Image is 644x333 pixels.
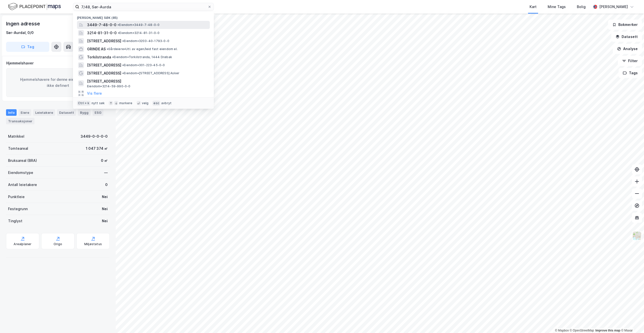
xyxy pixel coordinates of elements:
span: • [122,71,124,75]
div: Bygg [78,109,91,116]
div: Origo [54,242,62,246]
div: Hjemmelshavere for denne eiendommen er ikke definert [6,68,109,97]
div: Nei [102,206,108,212]
div: Matrikkel [8,133,24,139]
div: nytt søk [92,101,105,105]
div: Transaksjoner [6,118,34,124]
span: Eiendom • 3449-7-48-0-0 [117,23,159,27]
div: Bruksareal (BRA) [8,158,37,164]
span: Torkilstranda [87,54,111,60]
div: Arealplaner [14,242,31,246]
div: Eiendomstype [8,170,33,176]
div: markere [119,101,132,105]
div: Sør-Aurdal, 0/0 [6,30,34,36]
div: Eiere [19,109,31,116]
span: • [107,47,108,51]
span: Eiendom • 3214-81-31-0-0 [118,31,160,35]
div: 0 ㎡ [101,158,108,164]
span: [STREET_ADDRESS] [87,70,121,76]
div: ESG [93,109,103,116]
div: 0 [105,182,108,188]
span: Eiendom • Torkilstranda, 1444 Drøbak [112,55,172,59]
div: Bolig [577,4,586,10]
span: Eiendom • 3203-40-1793-0-0 [122,39,169,43]
span: • [122,63,124,67]
div: Antall leietakere [8,182,37,188]
button: Analyse [613,44,642,54]
span: Eiendom • 3214-59-990-0-0 [87,84,131,88]
span: Eiendom • [STREET_ADDRESS] Asker [122,71,179,75]
iframe: Chat Widget [619,309,644,333]
img: Z [632,231,642,241]
div: Info [6,109,17,116]
button: Datasett [611,32,642,42]
button: Filter [618,56,642,66]
span: [STREET_ADDRESS] [87,38,121,44]
button: Tag [6,42,49,52]
div: Datasett [57,109,76,116]
div: Nei [102,218,108,224]
span: • [118,31,119,35]
span: • [117,23,119,27]
div: Tinglyst [8,218,22,224]
div: avbryt [161,101,172,105]
span: [STREET_ADDRESS] [87,78,208,84]
a: Improve this map [595,329,620,332]
div: Ingen adresse [6,20,41,28]
div: — [104,170,108,176]
div: Leietakere [33,109,55,116]
input: Søk på adresse, matrikkel, gårdeiere, leietakere eller personer [79,3,208,11]
span: 3214-81-31-0-0 [87,30,117,36]
div: Tomteareal [8,145,28,152]
div: Kontrollprogram for chat [619,309,644,333]
div: Mine Tags [548,4,566,10]
span: 3449-7-48-0-0 [87,22,116,28]
span: [STREET_ADDRESS] [87,62,121,68]
button: Tags [619,68,642,78]
div: Miljøstatus [84,242,102,246]
span: • [122,39,124,43]
div: 3449-0-0-0-0 [80,133,108,139]
img: logo.f888ab2527a4732fd821a326f86c7f29.svg [8,2,61,11]
span: • [112,55,114,59]
div: Punktleie [8,194,25,200]
a: OpenStreetMap [570,329,594,332]
div: velg [142,101,149,105]
div: esc [152,101,160,106]
button: Bokmerker [608,20,642,30]
a: Mapbox [555,329,569,332]
span: Gårdeiere • Utl. av egen/leid fast eiendom el. [107,47,178,51]
div: Ctrl + k [77,101,91,106]
div: Kart [530,4,537,10]
span: GRINDE AS [87,46,106,52]
div: Hjemmelshaver [6,60,109,66]
div: 1 047 374 ㎡ [86,145,108,152]
div: Nei [102,194,108,200]
button: Vis flere [87,90,102,96]
div: Festegrunn [8,206,28,212]
div: [PERSON_NAME] [599,4,628,10]
div: [PERSON_NAME] søk (85) [73,12,214,21]
span: Eiendom • 301-223-45-0-0 [122,63,165,67]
